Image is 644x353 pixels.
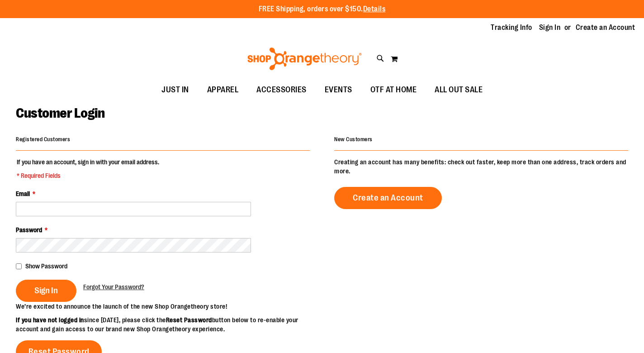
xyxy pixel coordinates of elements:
span: APPAREL [207,80,239,100]
a: Create an Account [576,23,635,33]
a: Forgot Your Password? [83,282,144,291]
span: Create an Account [353,193,423,203]
span: OTF AT HOME [370,80,417,100]
span: Email [16,190,30,197]
span: ACCESSORIES [256,80,307,100]
img: Shop Orangetheory [246,48,363,70]
a: Details [363,5,386,13]
a: Sign In [539,23,561,33]
span: * Required Fields [17,171,159,180]
strong: New Customers [334,136,373,143]
span: ALL OUT SALE [435,80,483,100]
span: JUST IN [161,80,189,100]
button: Sign In [16,280,76,302]
span: Password [16,226,42,234]
p: FREE Shipping, orders over $150. [259,4,386,14]
a: Create an Account [334,187,442,209]
span: Show Password [25,262,67,270]
strong: Reset Password [166,316,212,324]
span: Customer Login [16,105,104,121]
legend: If you have an account, sign in with your email address. [16,157,160,180]
span: Forgot Your Password? [83,283,144,291]
p: We’re excited to announce the launch of the new Shop Orangetheory store! [16,302,322,311]
strong: If you have not logged in [16,316,84,324]
span: EVENTS [325,80,352,100]
strong: Registered Customers [16,136,70,143]
span: Sign In [34,286,58,296]
a: Tracking Info [491,23,532,33]
p: Creating an account has many benefits: check out faster, keep more than one address, track orders... [334,157,628,176]
p: since [DATE], please click the button below to re-enable your account and gain access to our bran... [16,315,322,334]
